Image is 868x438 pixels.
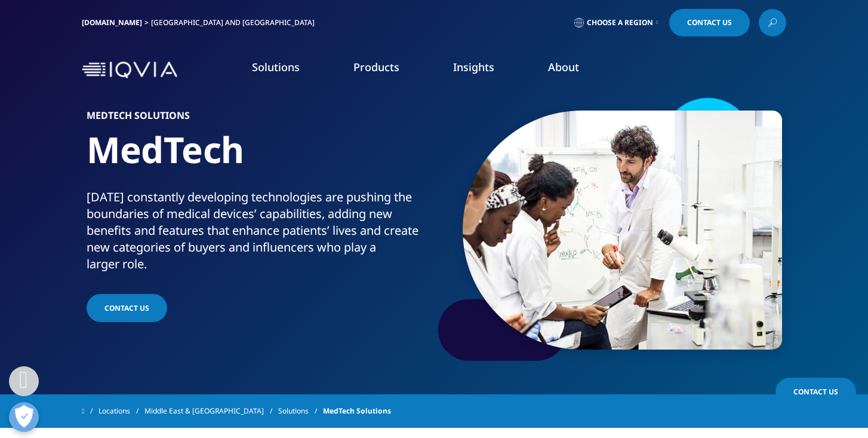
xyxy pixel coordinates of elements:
[252,60,300,74] a: Solutions
[687,19,732,26] span: Contact Us
[353,60,399,74] a: Products
[144,400,278,422] a: Middle East & [GEOGRAPHIC_DATA]
[278,400,323,422] a: Solutions
[587,18,653,27] span: Choose a Region
[104,303,149,313] span: contact us
[87,111,430,127] h6: MedTech Solutions
[82,17,142,27] a: [DOMAIN_NAME]
[453,60,494,74] a: Insights
[548,60,579,74] a: About
[82,62,177,79] img: IQVIA Healthcare Information Technology and Pharma Clinical Research Company
[87,189,430,272] div: [DATE] constantly developing technologies are pushing the boundaries of medical devices’ capabili...
[87,294,167,322] a: contact us
[463,111,782,350] img: 163_scientists-in-meeting.jpg
[87,127,430,189] h1: MedTech
[99,400,144,422] a: Locations
[669,9,750,36] a: Contact Us
[775,378,856,406] a: Contact Us
[793,387,838,397] span: Contact Us
[9,402,39,432] button: Open Preferences
[323,400,391,422] span: MedTech Solutions
[151,18,319,27] div: [GEOGRAPHIC_DATA] and [GEOGRAPHIC_DATA]
[182,42,786,98] nav: Primary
